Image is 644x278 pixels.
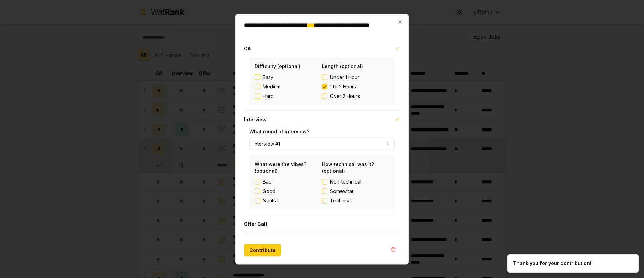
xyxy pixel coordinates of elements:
button: Interview [244,110,400,128]
label: Length (optional) [322,63,363,69]
button: Somewhat [322,188,327,194]
div: OA [244,57,400,110]
label: Difficulty (optional) [255,63,300,69]
button: 1 to 2 Hours [322,84,327,89]
span: Medium [263,83,280,90]
span: Technical [330,197,352,204]
span: 1 to 2 Hours [330,83,356,90]
button: Technical [322,198,327,203]
button: Easy [255,74,260,80]
button: Contribute [244,244,281,256]
span: Non-technical [330,178,361,185]
span: Easy [263,73,273,80]
div: Interview [244,128,400,215]
span: Somewhat [330,188,353,194]
button: Hard [255,93,260,99]
button: Medium [255,84,260,89]
button: Non-technical [322,179,327,184]
button: OA [244,40,400,57]
span: Hard [263,92,274,99]
span: Under 1 Hour [330,73,359,80]
button: Offer Call [244,215,400,233]
label: What were the vibes? (optional) [255,161,306,173]
button: Over 2 Hours [322,93,327,99]
button: Under 1 Hour [322,74,327,80]
label: Bad [263,178,272,185]
label: Good [263,188,275,194]
label: Neutral [263,197,279,204]
label: What round of interview? [249,128,309,134]
span: Over 2 Hours [330,92,360,99]
label: How technical was it? (optional) [322,161,374,173]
